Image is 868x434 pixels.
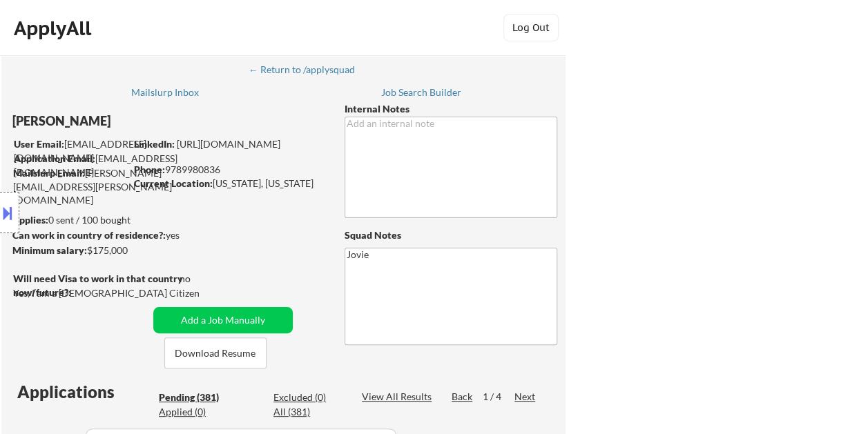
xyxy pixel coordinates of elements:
[159,405,228,419] div: Applied (0)
[164,337,267,368] button: Download Resume
[17,384,154,400] div: Applications
[503,14,559,41] button: Log Out
[159,391,228,404] div: Pending (381)
[14,17,95,40] div: ApplyAll
[483,390,514,404] div: 1 / 4
[362,390,436,404] div: View All Results
[273,391,343,404] div: Excluded (0)
[249,65,368,75] div: ← Return to /applysquad
[249,64,368,78] a: ← Return to /applysquad
[345,228,557,242] div: Squad Notes
[345,102,557,116] div: Internal Notes
[514,390,537,404] div: Next
[381,88,462,97] div: Job Search Builder
[273,405,343,419] div: All (381)
[452,390,474,404] div: Back
[381,87,462,101] a: Job Search Builder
